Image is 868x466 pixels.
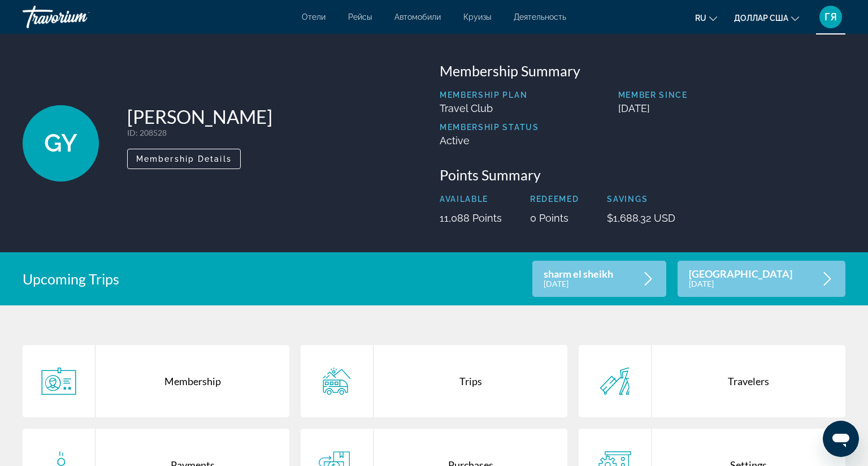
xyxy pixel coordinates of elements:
[23,270,119,287] h2: Upcoming Trips
[695,10,717,26] button: Изменить язык
[136,154,232,163] span: Membership Details
[530,195,579,204] p: Redeemed
[302,12,325,21] a: Отели
[44,128,77,158] span: GY
[440,212,502,224] p: 11,088 Points
[607,212,675,224] p: $1,688.32 USD
[530,212,579,224] p: 0 Points
[652,345,845,417] div: Travelers
[607,195,675,204] p: Savings
[689,279,792,288] p: [DATE]
[823,421,859,457] iframe: Кнопка запуска окна обмена сообщениями
[127,151,241,163] a: Membership Details
[532,261,666,297] a: sharm el sheikh[DATE]
[348,12,372,21] a: Рейсы
[734,14,788,23] font: доллар США
[440,166,845,183] h3: Points Summary
[127,105,272,128] h1: [PERSON_NAME]
[23,345,289,417] a: Membership
[544,279,613,288] p: [DATE]
[440,195,502,204] p: Available
[127,128,136,137] span: ID
[514,12,566,21] a: Деятельность
[678,261,845,297] a: [GEOGRAPHIC_DATA][DATE]
[579,345,845,417] a: Travelers
[374,345,567,417] div: Trips
[734,10,799,26] button: Изменить валюту
[440,135,539,146] p: Active
[695,14,706,23] font: ru
[440,62,845,79] h3: Membership Summary
[301,345,567,417] a: Trips
[618,90,845,100] p: Member Since
[96,345,289,417] div: Membership
[23,2,136,32] a: Травориум
[127,128,272,137] p: : 208528
[544,269,613,279] p: sharm el sheikh
[618,102,845,114] p: [DATE]
[463,12,491,21] a: Круизы
[689,269,792,279] p: [GEOGRAPHIC_DATA]
[816,5,845,29] button: Меню пользователя
[440,90,539,100] p: Membership Plan
[440,102,539,114] p: Travel Club
[127,149,241,169] button: Membership Details
[824,11,837,23] font: ГЯ
[440,123,539,132] p: Membership Status
[394,12,441,21] a: Автомобили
